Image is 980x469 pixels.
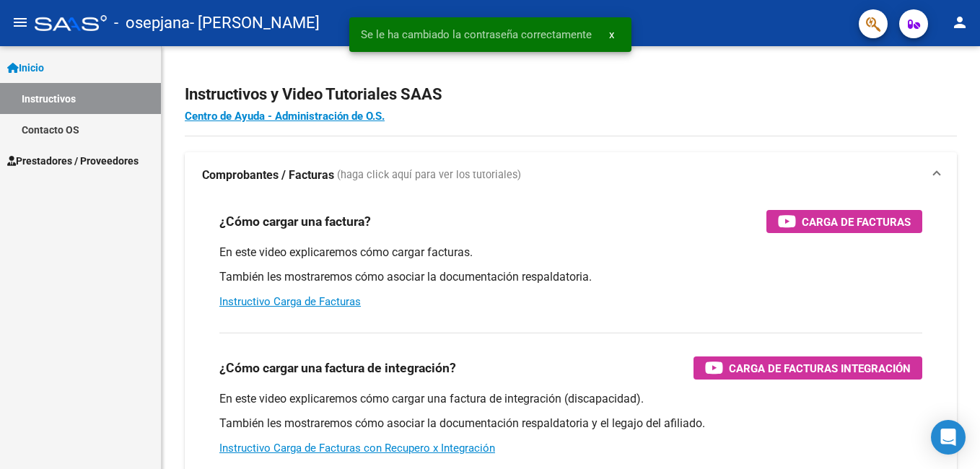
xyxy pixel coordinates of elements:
[185,81,957,108] h2: Instructivos y Video Tutoriales SAAS
[202,167,334,183] strong: Comprobantes / Facturas
[951,14,968,31] mat-icon: person
[219,391,922,407] p: En este video explicaremos cómo cargar una factura de integración (discapacidad).
[7,153,139,169] span: Prestadores / Proveedores
[729,359,911,377] span: Carga de Facturas Integración
[337,167,521,183] span: (haga click aquí para ver los tutoriales)
[190,7,320,39] span: - [PERSON_NAME]
[12,14,29,31] mat-icon: menu
[219,442,495,455] a: Instructivo Carga de Facturas con Recupero x Integración
[598,22,626,48] button: x
[361,27,592,42] span: Se le ha cambiado la contraseña correctamente
[694,356,922,380] button: Carga de Facturas Integración
[219,269,922,285] p: También les mostraremos cómo asociar la documentación respaldatoria.
[931,420,966,455] div: Open Intercom Messenger
[766,210,922,233] button: Carga de Facturas
[219,245,922,260] p: En este video explicaremos cómo cargar facturas.
[114,7,190,39] span: - osepjana
[185,110,385,123] a: Centro de Ayuda - Administración de O.S.
[219,358,456,378] h3: ¿Cómo cargar una factura de integración?
[219,416,922,431] p: También les mostraremos cómo asociar la documentación respaldatoria y el legajo del afiliado.
[802,213,911,231] span: Carga de Facturas
[185,152,957,198] mat-expansion-panel-header: Comprobantes / Facturas (haga click aquí para ver los tutoriales)
[219,211,371,232] h3: ¿Cómo cargar una factura?
[219,295,361,308] a: Instructivo Carga de Facturas
[609,28,614,41] span: x
[7,60,44,76] span: Inicio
